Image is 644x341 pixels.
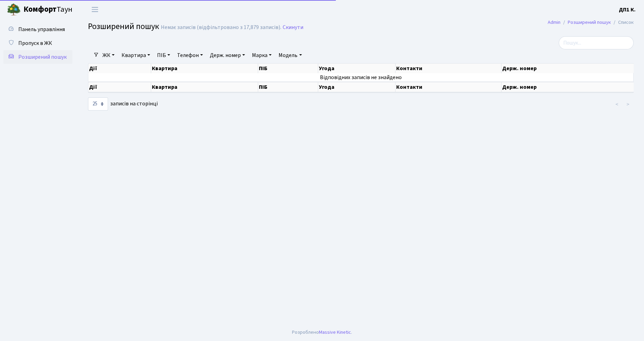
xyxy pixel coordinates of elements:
[318,64,396,73] th: Угода
[3,50,72,64] a: Розширений пошук
[283,24,303,31] a: Скинути
[88,97,108,111] select: записів на сторінці
[18,53,67,61] span: Розширений пошук
[619,6,636,14] a: ДП1 К.
[258,64,318,73] th: ПІБ
[3,36,72,50] a: Пропуск в ЖК
[258,82,318,92] th: ПІБ
[548,19,560,26] a: Admin
[559,36,634,49] input: Пошук...
[7,3,21,17] img: logo.png
[119,49,153,61] a: Квартира
[568,19,611,26] a: Розширений пошук
[151,82,258,92] th: Квартира
[23,4,57,15] b: Комфорт
[318,82,396,92] th: Угода
[88,82,151,92] th: Дії
[396,64,501,73] th: Контакти
[161,24,281,31] div: Немає записів (відфільтровано з 17,879 записів).
[611,19,634,26] li: Список
[537,15,644,30] nav: breadcrumb
[18,26,65,33] span: Панель управління
[396,82,501,92] th: Контакти
[23,4,72,16] span: Таун
[319,329,351,336] a: Massive Kinetic
[88,20,159,32] span: Розширений пошук
[501,82,634,92] th: Держ. номер
[100,49,117,61] a: ЖК
[88,73,634,82] td: Відповідних записів не знайдено
[619,6,636,13] b: ДП1 К.
[88,64,151,73] th: Дії
[86,4,104,15] button: Переключити навігацію
[501,64,634,73] th: Держ. номер
[249,49,274,61] a: Марка
[18,39,52,47] span: Пропуск в ЖК
[276,49,304,61] a: Модель
[207,49,248,61] a: Держ. номер
[292,329,352,336] div: Розроблено .
[174,49,206,61] a: Телефон
[3,22,72,36] a: Панель управління
[88,97,158,111] label: записів на сторінці
[154,49,173,61] a: ПІБ
[151,64,258,73] th: Квартира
